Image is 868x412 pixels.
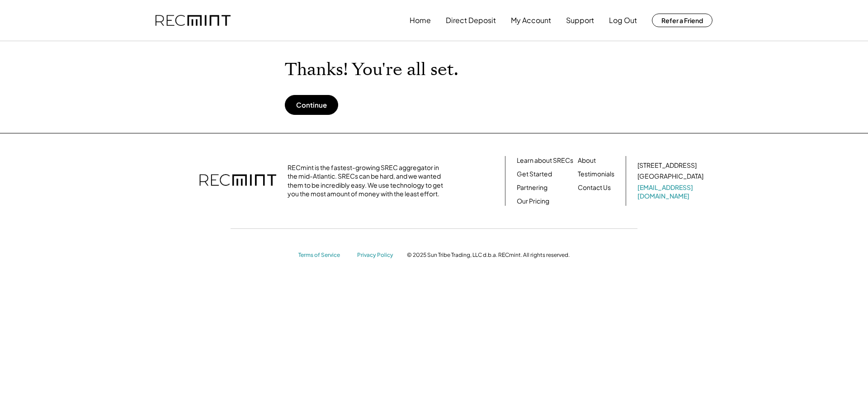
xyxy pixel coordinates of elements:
[298,251,348,259] a: Terms of Service
[285,59,458,81] h1: Thanks! You're all set.
[407,251,570,259] div: © 2025 Sun Tribe Trading, LLC d.b.a. RECmint. All rights reserved.
[511,11,551,29] button: My Account
[609,11,637,29] button: Log Out
[517,170,552,179] a: Get Started
[637,161,697,170] div: [STREET_ADDRESS]
[410,11,431,29] button: Home
[637,183,705,201] a: [EMAIL_ADDRESS][DOMAIN_NAME]
[199,165,276,197] img: recmint-logotype%403x.png
[566,11,594,29] button: Support
[517,156,573,165] a: Learn about SRECs
[288,163,448,199] div: RECmint is the fastest-growing SREC aggregator in the mid-Atlantic. SRECs can be hard, and we wan...
[578,170,614,179] a: Testimonials
[517,183,547,192] a: Partnering
[517,197,549,206] a: Our Pricing
[357,251,398,259] a: Privacy Policy
[285,95,338,115] button: Continue
[578,183,611,192] a: Contact Us
[637,172,703,181] div: [GEOGRAPHIC_DATA]
[446,11,496,29] button: Direct Deposit
[652,14,712,27] button: Refer a Friend
[156,15,231,26] img: recmint-logotype%403x.png
[578,156,596,165] a: About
